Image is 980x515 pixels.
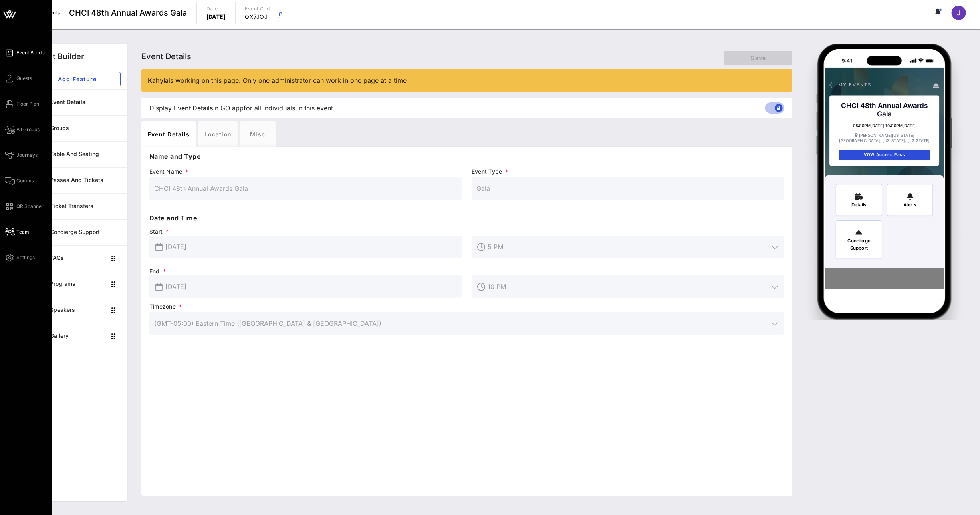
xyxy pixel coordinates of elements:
span: Add Feature [40,76,114,82]
div: Table and Seating [50,151,121,158]
div: Concierge Support [50,229,121,236]
span: J [957,9,961,17]
div: FAQs [50,255,106,261]
input: Start Time [488,240,768,253]
div: Passes and Tickets [50,177,121,184]
p: Name and Type [149,152,784,161]
span: Event Type [472,168,784,176]
div: Location [198,121,238,147]
span: for all individuals in this event [244,103,333,113]
a: FAQs [27,245,127,271]
span: Display in GO app [149,103,333,113]
span: QR Scanner [16,203,44,210]
a: Journeys [5,150,38,160]
span: Timezone [149,303,784,311]
div: Programs [50,281,106,287]
div: J [952,6,966,20]
p: Event Code [245,5,273,13]
span: Event Name [149,168,462,176]
a: Event Details [27,89,127,115]
div: Groups [50,125,121,132]
span: CHCI 48th Annual Awards Gala [69,7,187,19]
a: Speakers [27,297,127,323]
input: Start Date [165,240,457,253]
a: Team [5,227,29,237]
a: Groups [27,115,127,141]
span: Start [149,228,462,236]
p: [DATE] [206,13,226,21]
span: Floor Plan [16,100,39,108]
div: Event Builder [34,50,84,62]
span: Event Details [174,103,213,113]
span: Guests [16,75,32,82]
span: Comms [16,177,34,184]
span: Journeys [16,152,38,159]
a: All Groups [5,125,40,134]
input: Timezone [154,317,768,330]
a: Passes and Tickets [27,167,127,193]
a: Guests [5,74,32,83]
div: Ticket Transfers [50,203,121,210]
span: All Groups [16,126,40,133]
div: Speakers [50,307,106,313]
a: Programs [27,271,127,297]
div: Event Details [50,99,121,106]
a: Floor Plan [5,99,39,109]
a: Event Builder [5,48,46,58]
input: End Date [165,280,457,293]
button: Add Feature [34,72,121,86]
a: Table and Seating [27,141,127,167]
span: Event Builder [16,49,46,56]
p: Date [206,5,226,13]
span: Settings [16,254,35,261]
span: Kahyla [148,76,169,84]
a: Gallery [27,323,127,349]
input: Event Name [154,182,457,195]
p: Date and Time [149,213,784,223]
a: Ticket Transfers [27,193,127,219]
div: Gallery [50,333,106,339]
div: Event Details [141,121,196,147]
input: Event Type [476,182,780,195]
span: Event Details [141,52,191,61]
span: Team [16,228,29,236]
a: Settings [5,253,35,262]
input: End Time [488,280,768,293]
div: Misc [240,121,276,147]
p: QX7JOJ [245,13,273,21]
a: Concierge Support [27,219,127,245]
span: End [149,267,462,275]
div: is working on this page. Only one administrator can work in one page at a time [148,76,786,85]
a: Comms [5,176,34,186]
a: QR Scanner [5,202,44,211]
